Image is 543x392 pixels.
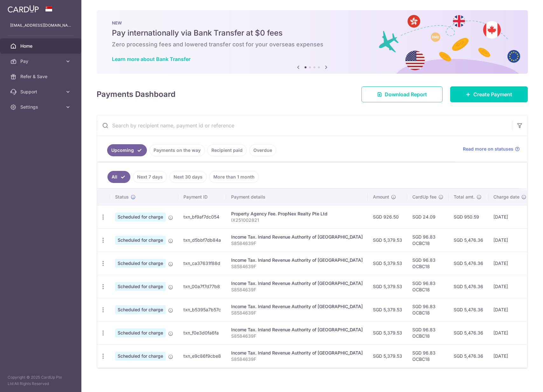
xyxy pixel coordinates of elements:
th: Payment ID [178,189,226,205]
td: [DATE] [488,298,532,321]
p: S8584639F [231,356,363,362]
span: Total amt. [454,194,475,200]
td: SGD 5,379.53 [368,321,407,344]
a: Next 7 days [133,171,167,183]
a: All [107,171,130,183]
td: SGD 926.50 [368,205,407,228]
td: SGD 5,379.53 [368,275,407,298]
span: Charge date [493,194,519,200]
a: Overdue [249,144,276,156]
td: SGD 5,379.53 [368,298,407,321]
td: txn_ca37631f88d [178,252,226,275]
span: Download Report [385,91,427,98]
td: txn_d5bbf7db84a [178,228,226,252]
td: SGD 5,476.36 [449,344,488,368]
span: Settings [20,104,62,110]
td: SGD 5,379.53 [368,252,407,275]
td: SGD 24.09 [407,205,449,228]
td: SGD 5,379.53 [368,228,407,252]
a: Payments on the way [149,144,205,156]
p: S8584639F [231,240,363,247]
span: Create Payment [473,91,512,98]
div: Income Tax. Inland Revenue Authority of [GEOGRAPHIC_DATA] [231,257,363,263]
td: SGD 5,476.36 [449,228,488,252]
div: Income Tax. Inland Revenue Authority of [GEOGRAPHIC_DATA] [231,303,363,310]
a: Learn more about Bank Transfer [112,56,190,62]
td: SGD 5,476.36 [449,298,488,321]
td: SGD 96.83 OCBC18 [407,298,449,321]
p: [EMAIL_ADDRESS][DOMAIN_NAME] [10,22,71,29]
a: Next 30 days [169,171,207,183]
td: [DATE] [488,344,532,368]
td: SGD 96.83 OCBC18 [407,344,449,368]
a: Upcoming [107,144,147,156]
div: Income Tax. Inland Revenue Authority of [GEOGRAPHIC_DATA] [231,234,363,240]
span: Status [115,194,129,200]
td: txn_00a7f7d77b8 [178,275,226,298]
h6: Zero processing fees and lowered transfer cost for your overseas expenses [112,41,512,48]
td: txn_b5395a7b57c [178,298,226,321]
span: Scheduled for charge [115,259,166,268]
div: Income Tax. Inland Revenue Authority of [GEOGRAPHIC_DATA] [231,350,363,356]
span: Scheduled for charge [115,282,166,291]
p: NEW [112,20,512,25]
h5: Pay internationally via Bank Transfer at $0 fees [112,28,512,38]
input: Search by recipient name, payment id or reference [97,115,512,136]
span: Scheduled for charge [115,213,166,221]
p: S8584639F [231,333,363,339]
td: [DATE] [488,275,532,298]
span: Scheduled for charge [115,236,166,245]
h4: Payments Dashboard [97,89,175,100]
a: Create Payment [450,86,528,102]
span: Scheduled for charge [115,352,166,361]
th: Payment details [226,189,368,205]
span: CardUp fee [412,194,436,200]
td: SGD 96.83 OCBC18 [407,275,449,298]
a: Download Report [361,86,443,102]
td: SGD 96.83 OCBC18 [407,321,449,344]
span: Scheduled for charge [115,305,166,314]
td: [DATE] [488,228,532,252]
span: Refer & Save [20,73,62,80]
p: S8584639F [231,263,363,270]
td: SGD 5,379.53 [368,344,407,368]
a: Recipient paid [207,144,247,156]
img: CardUp [8,5,39,13]
p: IX251002821 [231,217,363,223]
div: Income Tax. Inland Revenue Authority of [GEOGRAPHIC_DATA] [231,327,363,333]
td: txn_e9c86f9cbe8 [178,344,226,368]
td: txn_bf9af7dc054 [178,205,226,228]
div: Income Tax. Inland Revenue Authority of [GEOGRAPHIC_DATA] [231,280,363,287]
td: SGD 96.83 OCBC18 [407,252,449,275]
p: S8584639F [231,287,363,293]
td: [DATE] [488,205,532,228]
td: SGD 950.59 [449,205,488,228]
span: Scheduled for charge [115,328,166,337]
td: [DATE] [488,321,532,344]
span: Pay [20,58,62,64]
p: S8584639F [231,310,363,316]
td: [DATE] [488,252,532,275]
td: SGD 5,476.36 [449,252,488,275]
td: SGD 5,476.36 [449,321,488,344]
span: Home [20,43,62,49]
span: Read more on statuses [463,146,513,152]
div: Property Agency Fee. PropNex Realty Pte Ltd [231,211,363,217]
td: SGD 5,476.36 [449,275,488,298]
a: More than 1 month [209,171,259,183]
img: Bank transfer banner [97,10,528,74]
td: txn_f0e3d0fa6fa [178,321,226,344]
span: Support [20,89,62,95]
span: Amount [373,194,389,200]
td: SGD 96.83 OCBC18 [407,228,449,252]
a: Read more on statuses [463,146,520,152]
